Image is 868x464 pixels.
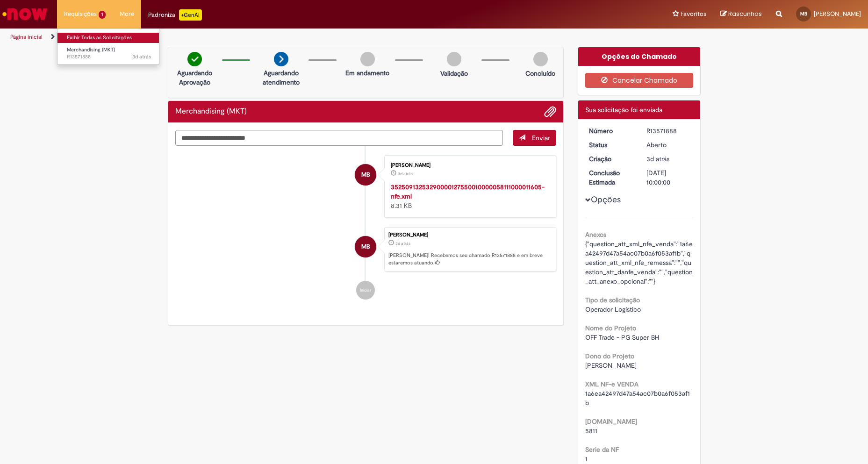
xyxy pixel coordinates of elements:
div: Marcelo Bomfim [355,164,376,186]
b: Serie da NF [585,445,619,454]
span: Favoritos [681,9,706,19]
b: Dono do Projeto [585,352,634,360]
dt: Status [582,140,639,150]
span: 5811 [585,427,597,435]
img: img-circle-grey.png [360,52,375,66]
span: [PERSON_NAME] [585,361,637,370]
textarea: Digite sua mensagem aqui... [175,130,503,146]
a: Aberto R13571888 : Merchandising (MKT) [57,45,160,62]
span: MB [361,164,370,186]
span: Operador Logístico [585,305,641,314]
span: R13571888 [67,53,151,61]
dt: Criação [582,154,639,164]
p: Concluído [525,69,555,78]
span: Sua solicitação foi enviada [585,106,662,114]
ul: Trilhas de página [7,29,572,46]
p: Validação [440,69,468,78]
div: [DATE] 10:00:00 [646,168,690,187]
div: 8.31 KB [391,182,546,210]
span: OFF Trade - PG Super BH [585,333,659,342]
span: 3d atrás [646,155,669,163]
span: More [120,9,134,19]
div: Padroniza [148,9,202,21]
div: Aberto [646,140,690,150]
button: Cancelar Chamado [585,73,693,88]
span: Enviar [532,134,550,142]
span: 1 [585,455,588,463]
dt: Conclusão Estimada [582,168,639,187]
img: ServiceNow [1,5,49,23]
span: Rascunhos [728,9,762,18]
span: MB [361,236,370,258]
div: 26/09/2025 17:02:35 [646,154,690,164]
span: Merchandising (MKT) [67,46,115,53]
span: 3d atrás [132,53,151,60]
span: 3d atrás [395,241,410,246]
div: [PERSON_NAME] [391,163,546,168]
button: Adicionar anexos [544,106,556,118]
b: XML NF-e VENDA [585,380,638,388]
b: Nome do Projeto [585,324,636,332]
time: 26/09/2025 17:02:35 [646,155,669,163]
a: Exibir Todas as Solicitações [57,33,160,43]
div: Opções do Chamado [578,47,700,66]
p: Aguardando atendimento [258,68,304,87]
p: Em andamento [345,68,389,78]
time: 26/09/2025 17:02:37 [132,53,151,60]
button: Enviar [513,130,556,146]
p: +GenAi [179,9,202,21]
div: R13571888 [646,126,690,136]
img: check-circle-green.png [187,52,202,66]
b: [DOMAIN_NAME] [585,417,637,426]
span: Requisições [64,9,97,19]
span: 1a6ea42497d47a54ac07b0a6f053af1b [585,389,690,407]
img: img-circle-grey.png [447,52,461,66]
h2: Merchandising (MKT) Histórico de tíquete [175,107,247,116]
span: 3d atrás [398,171,413,177]
a: Página inicial [10,33,43,41]
span: {"question_att_xml_nfe_venda":"1a6ea42497d47a54ac07b0a6f053af1b","question_att_xml_nfe_remessa":"... [585,240,693,286]
span: 1 [99,11,106,19]
b: Anexos [585,230,606,239]
div: Marcelo Bomfim [355,236,376,257]
ul: Histórico de tíquete [175,146,557,309]
img: arrow-next.png [274,52,288,66]
b: Tipo de solicitação [585,296,640,304]
img: img-circle-grey.png [533,52,548,66]
li: Marcelo Bomfim [175,227,557,272]
a: 35250913253290000127550010000058111000011605-nfe.xml [391,183,545,200]
dt: Número [582,126,639,136]
time: 26/09/2025 16:56:34 [398,171,413,177]
ul: Requisições [57,28,159,65]
p: [PERSON_NAME]! Recebemos seu chamado R13571888 e em breve estaremos atuando. [388,252,551,266]
p: Aguardando Aprovação [172,68,217,87]
time: 26/09/2025 17:02:35 [395,241,410,246]
span: MB [800,11,807,17]
a: Rascunhos [720,10,762,19]
div: [PERSON_NAME] [388,232,551,238]
span: [PERSON_NAME] [814,10,861,18]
